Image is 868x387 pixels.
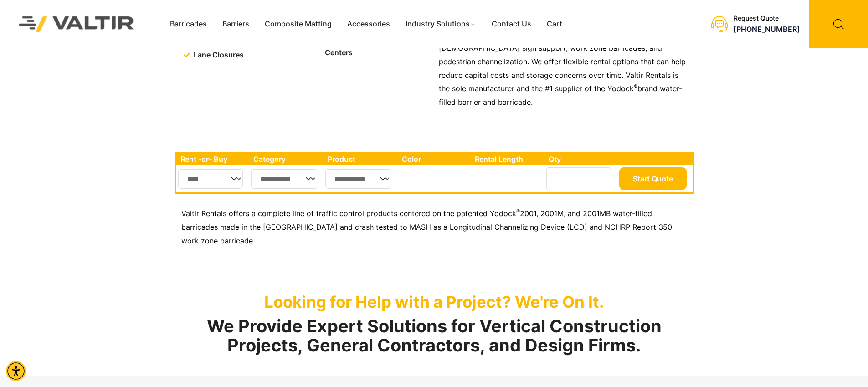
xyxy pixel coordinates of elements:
span: Valtir Rentals offers a complete line of traffic control products centered on the patented Yodock [181,209,516,218]
select: Single select [325,169,391,189]
th: Color [397,153,471,165]
h2: We Provide Expert Solutions for Vertical Construction Projects, General Contractors, and Design F... [175,317,694,355]
a: Industry Solutions [398,17,484,31]
a: Accessories [339,17,398,31]
a: Barricades [162,17,215,31]
sup: ® [516,208,520,215]
div: Request Quote [734,15,800,22]
select: Single select [251,169,318,189]
p: Valtir’s water-filled barricades can be assembled to meet various traffic control needs, includin... [439,14,689,109]
p: Looking for Help with a Project? We're On It. [175,292,694,311]
a: call (888) 496-3625 [734,25,800,34]
a: Composite Matting [257,17,339,31]
img: Valtir Rentals [7,4,146,44]
th: Category [249,153,324,165]
a: Cart [539,17,570,31]
a: Barriers [215,17,257,31]
button: Start Quote [619,167,687,190]
span: Lane Closures [191,48,244,62]
a: Contact Us [484,17,539,31]
span: 2001, 2001M, and 2001MB water-filled barricades made in the [GEOGRAPHIC_DATA] and crash tested to... [181,209,672,245]
th: Product [323,153,397,165]
th: Rent -or- Buy [176,153,249,165]
th: Rental Length [470,153,544,165]
sup: ® [634,83,637,90]
input: Number [546,167,611,190]
th: Qty [544,153,616,165]
div: Accessibility Menu [6,361,26,381]
select: Single select [178,169,243,189]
